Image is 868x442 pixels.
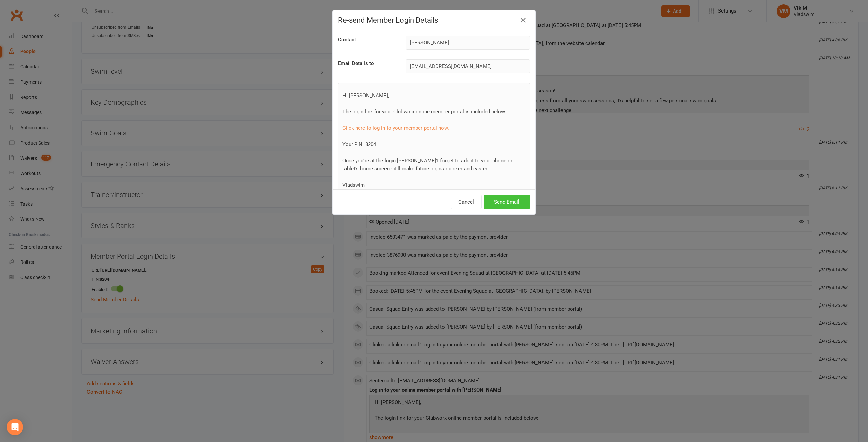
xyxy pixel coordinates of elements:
[338,16,530,24] h4: Re-send Member Login Details
[7,419,23,435] div: Open Intercom Messenger
[484,195,530,209] button: Send Email
[342,157,512,172] span: Once you're at the login [PERSON_NAME]'t forget to add it to your phone or tablet's home screen -...
[518,15,529,26] button: Close
[342,92,389,99] span: Hi [PERSON_NAME],
[338,59,374,67] label: Email Details to
[342,182,365,188] span: Vladswim
[342,141,376,147] span: Your PIN: 8204
[342,125,449,131] a: Click here to log in to your member portal now.
[451,195,482,209] button: Cancel
[338,36,356,44] label: Contact
[342,109,506,115] span: The login link for your Clubworx online member portal is included below:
